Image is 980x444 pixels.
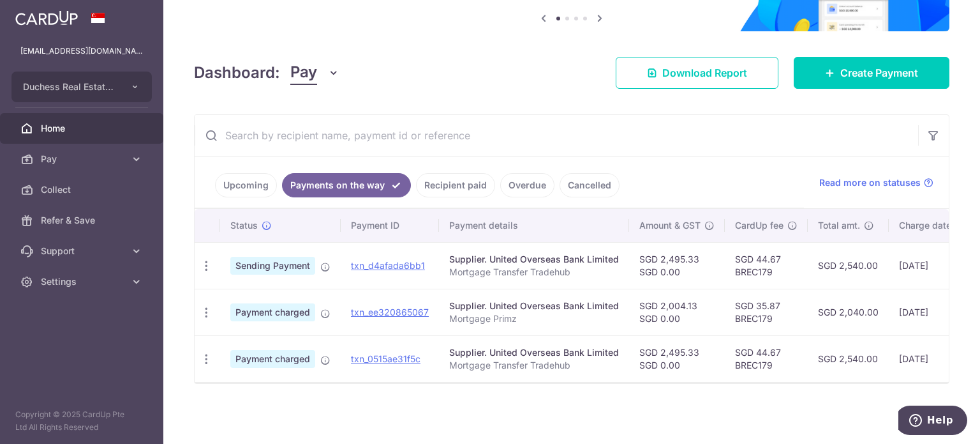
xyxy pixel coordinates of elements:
[449,346,619,359] div: Supplier. United Overseas Bank Limited
[629,335,725,382] td: SGD 2,495.33 SGD 0.00
[898,406,967,438] iframe: Opens a widget where you can find more information
[11,72,152,102] button: Duchess Real Estate Investment Pte Ltd
[629,289,725,335] td: SGD 2,004.13 SGD 0.00
[215,173,277,197] a: Upcoming
[735,219,783,232] span: CardUp fee
[794,57,949,89] a: Create Payment
[230,350,315,368] span: Payment charged
[351,353,420,364] a: txn_0515ae31f5c
[20,45,143,57] p: [EMAIL_ADDRESS][DOMAIN_NAME]
[290,61,317,85] span: Pay
[230,219,258,232] span: Status
[808,289,889,335] td: SGD 2,040.00
[725,335,808,382] td: SGD 44.67 BREC179
[889,289,976,335] td: [DATE]
[41,245,125,257] span: Support
[449,359,619,372] p: Mortgage Transfer Tradehub
[282,173,411,197] a: Payments on the way
[500,173,554,197] a: Overdue
[416,173,495,197] a: Recipient paid
[629,242,725,289] td: SGD 2,495.33 SGD 0.00
[616,57,778,89] a: Download Report
[230,257,315,275] span: Sending Payment
[889,335,976,382] td: [DATE]
[41,275,125,288] span: Settings
[15,10,78,26] img: CardUp
[41,122,125,135] span: Home
[889,242,976,289] td: [DATE]
[840,65,918,80] span: Create Payment
[341,209,439,242] th: Payment ID
[41,153,125,165] span: Pay
[449,300,619,312] div: Supplier. United Overseas Bank Limited
[439,209,629,242] th: Payment details
[230,303,315,321] span: Payment charged
[194,61,280,84] h4: Dashboard:
[808,242,889,289] td: SGD 2,540.00
[41,214,125,227] span: Refer & Save
[725,242,808,289] td: SGD 44.67 BREC179
[818,219,860,232] span: Total amt.
[808,335,889,382] td: SGD 2,540.00
[449,312,619,325] p: Mortgage Primz
[449,266,619,279] p: Mortgage Transfer Tradehub
[819,176,933,189] a: Read more on statuses
[449,253,619,266] div: Supplier. United Overseas Bank Limited
[899,219,951,232] span: Charge date
[639,219,701,232] span: Amount & GST
[290,61,339,85] button: Pay
[819,176,921,189] span: Read more on statuses
[725,289,808,335] td: SGD 35.87 BREC179
[41,183,125,196] span: Collect
[662,65,747,80] span: Download Report
[351,260,425,271] a: txn_d4afada6bb1
[195,115,918,156] input: Search by recipient name, payment id or reference
[560,173,620,197] a: Cancelled
[23,80,117,93] span: Duchess Real Estate Investment Pte Ltd
[351,307,429,318] a: txn_ee320865067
